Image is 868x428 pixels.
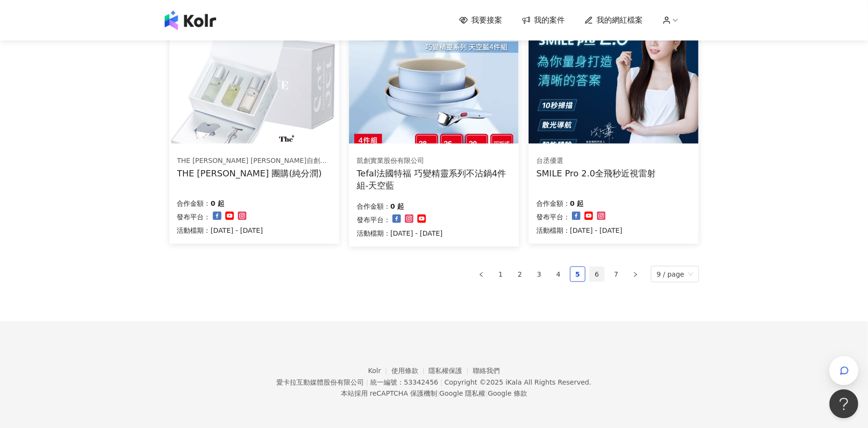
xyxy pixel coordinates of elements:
p: 發布平台： [536,211,570,223]
a: Kolr [368,367,391,374]
a: 7 [609,267,623,281]
p: 合作金額： [357,201,390,212]
a: 2 [513,267,527,281]
p: 活動檔期：[DATE] - [DATE] [357,227,443,239]
a: 我的網紅檔案 [584,15,643,26]
span: | [437,390,440,398]
li: 6 [589,267,605,282]
iframe: Help Scout Beacon - Open [829,389,858,418]
p: 活動檔期：[DATE] - [DATE] [536,225,622,236]
li: 7 [609,267,624,282]
span: | [440,378,442,386]
li: Next Page [628,267,643,282]
span: 我的案件 [534,15,565,26]
button: left [474,267,489,282]
a: 3 [532,267,546,281]
div: SMILE Pro 2.0全飛秒近視雷射 [536,167,656,179]
img: Tefal法國特福 巧變精靈系列不沾鍋4件組 開團 [349,16,518,144]
img: logo [165,11,216,30]
span: left [479,272,484,278]
span: 9 / page [657,267,693,282]
div: Copyright © 2025 All Rights Reserved. [444,378,591,386]
a: 我要接案 [459,15,503,26]
a: Google 隱私權 [440,390,486,398]
p: 0 起 [390,201,404,212]
div: THE [PERSON_NAME] 團購(純分潤) [177,167,331,179]
a: 隱私權保護 [429,367,473,374]
p: 發布平台： [177,211,211,223]
div: Page Size [651,266,699,282]
div: 統一編號：53342456 [370,378,438,386]
a: 6 [590,267,604,281]
span: 本站採用 reCAPTCHA 保護機制 [341,388,527,400]
li: 3 [531,267,547,282]
span: | [486,390,488,398]
span: 我要接案 [472,15,503,26]
p: 合作金額： [536,198,570,209]
a: 使用條款 [391,367,429,374]
span: 我的網紅檔案 [597,15,643,26]
li: Previous Page [474,267,489,282]
a: Google 條款 [488,390,527,398]
a: 5 [570,267,585,281]
img: THE LYNN 全系列商品 [169,16,339,144]
p: 合作金額： [177,198,211,209]
p: 發布平台： [357,214,390,226]
div: 台丞優選 [536,156,656,166]
a: 聯絡我們 [473,367,500,374]
p: 0 起 [570,198,584,209]
span: | [366,378,368,386]
li: 4 [551,267,566,282]
a: 我的案件 [522,15,565,26]
div: THE [PERSON_NAME] [PERSON_NAME]自創品牌 [177,156,331,166]
div: 凱創實業股份有限公司 [357,156,511,166]
p: 活動檔期：[DATE] - [DATE] [177,225,263,236]
a: 4 [551,267,566,281]
span: right [633,272,638,278]
p: 0 起 [211,198,225,209]
a: iKala [505,378,522,386]
a: 1 [493,267,508,281]
button: right [628,267,643,282]
div: Tefal法國特福 巧變精靈系列不沾鍋4件組-天空藍 [357,167,511,191]
img: SMILE Pro 2.0全飛秒近視雷射 [529,16,698,144]
div: 愛卡拉互動媒體股份有限公司 [276,378,364,386]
